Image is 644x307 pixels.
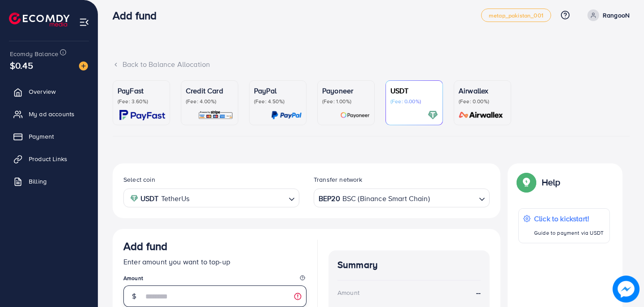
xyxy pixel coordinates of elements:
a: Billing [7,172,91,190]
div: Search for option [314,189,490,207]
strong: -- [476,288,481,298]
input: Search for option [192,191,285,205]
span: $0.45 [10,59,33,72]
a: RangooN [584,9,630,21]
a: Product Links [7,150,91,168]
span: My ad accounts [29,110,74,118]
img: card [119,110,165,120]
p: RangooN [603,10,630,21]
img: card [271,110,302,120]
div: Search for option [123,189,299,207]
span: Overview [29,87,56,96]
p: (Fee: 1.00%) [322,98,370,105]
p: (Fee: 0.00%) [390,98,438,105]
span: Billing [29,177,47,186]
p: Guide to payment via USDT [534,228,604,238]
p: (Fee: 3.60%) [118,98,165,105]
p: (Fee: 0.00%) [459,98,506,105]
img: card [340,110,370,120]
img: card [428,110,438,120]
img: logo [9,13,70,26]
span: Product Links [29,154,67,163]
span: TetherUs [161,192,189,205]
h3: Add fund [123,240,167,253]
span: Payment [29,132,54,141]
div: Amount [337,288,359,297]
h4: Summary [337,259,481,271]
img: image [79,61,88,70]
p: PayPal [254,85,302,96]
p: Payoneer [322,85,370,96]
span: metap_pakistan_001 [489,13,543,18]
p: Credit Card [186,85,233,96]
h3: Add fund [113,9,164,22]
a: Payment [7,127,91,145]
a: Overview [7,83,91,101]
span: BSC (Binance Smart Chain) [342,192,430,205]
p: Help [542,177,561,188]
input: Search for option [431,191,475,205]
strong: USDT [140,192,159,205]
img: Popup guide [518,174,534,190]
label: Select coin [123,175,155,184]
p: Click to kickstart! [534,213,604,224]
div: Back to Balance Allocation [113,59,630,70]
p: PayFast [118,85,165,96]
a: metap_pakistan_001 [481,9,551,22]
p: Airwallex [459,85,506,96]
label: Transfer network [314,175,363,184]
img: image [613,276,640,303]
p: Enter amount you want to top-up [123,256,307,267]
strong: BEP20 [319,192,340,205]
p: USDT [390,85,438,96]
p: (Fee: 4.00%) [186,98,233,105]
img: card [456,110,506,120]
img: coin [130,194,138,202]
legend: Amount [123,274,307,285]
img: menu [79,17,89,27]
p: (Fee: 4.50%) [254,98,302,105]
span: Ecomdy Balance [10,49,58,58]
img: card [198,110,233,120]
a: My ad accounts [7,105,91,123]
